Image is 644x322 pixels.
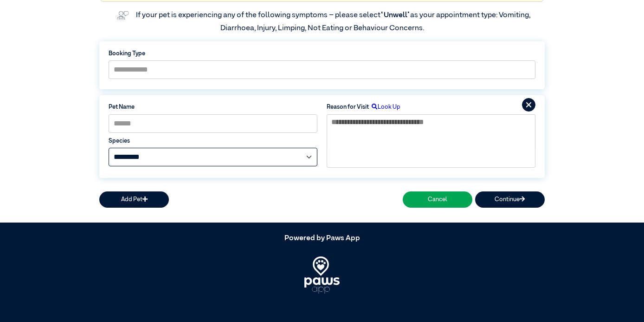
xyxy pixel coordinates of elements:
[109,137,317,145] label: Species
[327,103,369,112] label: Reason for Visit
[99,234,545,243] h5: Powered by Paws App
[380,12,410,19] span: “Unwell”
[475,191,545,208] button: Continue
[369,103,400,112] label: Look Up
[99,191,169,208] button: Add Pet
[403,191,472,208] button: Cancel
[304,256,340,294] img: PawsApp
[109,103,317,112] label: Pet Name
[136,12,532,32] label: If your pet is experiencing any of the following symptoms – please select as your appointment typ...
[109,49,535,58] label: Booking Type
[114,8,131,23] img: vet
